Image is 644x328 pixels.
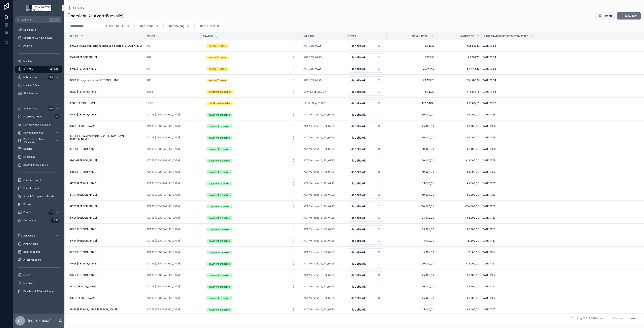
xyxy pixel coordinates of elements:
span: Inkorrekte IBANs [23,115,43,118]
a: 87728 [PERSON_NAME] [69,147,142,151]
span: SPA Selection [23,92,39,95]
button: Select Button [348,111,384,118]
a: cfb53 [147,102,198,105]
a: 50.000,00 [389,136,434,139]
span: JadeHawk [351,136,366,140]
span: [DATE] 11:58 [482,136,495,139]
span: [DATE] 13:52 [482,102,496,105]
a: AGP [147,56,198,59]
a: Select Button [203,65,299,73]
a: AGP [147,67,152,70]
span: All SPAs [72,6,84,10]
a: AXA Merkens 16_12%_07.25 [303,124,334,128]
span: JadeHawk [351,44,366,48]
button: Select Button [134,22,162,30]
a: €15.338,76 [439,90,479,93]
a: AGP 76%_09.25 [303,67,322,70]
span: 20.000,00 [389,147,434,151]
a: Inkorrekte IBANs0 [15,113,62,120]
button: Select Button [203,42,298,49]
a: 88233 [PERSON_NAME] [69,90,142,93]
button: Select Button [203,111,298,118]
a: cfb53 [147,90,198,93]
a: [DATE] 13:54 [482,44,639,47]
span: 87631 [PERSON_NAME] [69,124,96,128]
button: Select Button [203,157,298,164]
a: Select Button [348,53,384,61]
a: Select Button [348,99,384,107]
a: AXA Merkens 16_12%_07.25 [303,136,334,139]
span: AGP 76%_09.25 [303,79,322,82]
span: AXA 16 [GEOGRAPHIC_DATA] [147,113,180,116]
span: Jump to... [22,18,47,21]
a: [DATE] 11:58 [482,136,639,139]
a: AXA 16 [GEOGRAPHIC_DATA] [147,170,198,174]
a: €15.543,28 [439,67,479,70]
button: Select Button [163,22,193,30]
a: AXA Merkens 16_12%_07.25 [303,113,334,116]
div: sent to Trustee [209,79,226,82]
a: €12.000,00 [439,159,479,162]
a: €4.800,00 [439,170,479,174]
div: payment prepared [209,113,230,117]
a: AGP 76%_09.25 [303,56,322,59]
span: JadeHawk [351,170,366,174]
span: Ctrl [49,18,56,22]
a: [DATE] 13:54 [482,79,639,82]
button: Select Button [194,22,223,30]
a: AGP [147,44,198,47]
button: Select Button [203,134,298,141]
span: €3.000,00 [439,124,479,128]
span: Blanko Serienbriefe (Verkäufer) [23,138,53,144]
span: [DATE] 13:54 [482,44,496,47]
a: AXA 16 [GEOGRAPHIC_DATA] [147,124,180,128]
a: AGP [147,56,152,59]
a: AXA Merkens 16_12%_07.25 [303,147,334,151]
a: Select Button [203,99,299,107]
button: Select Button [203,145,298,153]
a: Select Button [348,156,384,165]
a: 102.258,38 [389,102,434,105]
span: AXA 16 [GEOGRAPHIC_DATA] [147,136,180,139]
span: JadeHawk [351,158,366,162]
a: 88093 [PERSON_NAME] [69,56,142,59]
a: [DATE] 13:52 [482,102,639,105]
a: Ready For Trustee V2 [15,161,62,169]
a: 20.451,68 [389,67,434,70]
span: 25.000,00 [389,124,434,128]
a: SPA Selection [15,90,62,97]
a: 51.129,19 [389,90,434,93]
a: 51.129,19 [389,44,434,47]
a: €6.000,00 [439,136,479,139]
a: AXA 16 [GEOGRAPHIC_DATA] [147,159,198,162]
a: AGP 76%_09.25 [303,79,343,82]
a: CFB53_Sep_25_30% [303,102,327,105]
span: 87552 [PERSON_NAME] [69,113,97,116]
a: €30.677,51 [439,102,479,105]
a: Fondsübersicht [15,177,62,184]
a: Select Button [348,111,384,119]
button: Select Button [348,53,384,61]
a: 76.693,78 [389,79,434,82]
a: AGP 76%_09.25 [303,44,322,47]
span: JadeHawk [351,124,366,128]
button: Select Button [348,157,384,164]
a: AGP [147,79,152,82]
span: €5.828,73 [439,56,479,59]
a: KV Upload [15,153,62,160]
span: Filter STATUS [106,24,125,28]
span: Reporting KV Abwicklung [23,36,52,39]
span: [DATE] 13:54 [482,67,496,70]
span: All SPAs [23,68,33,71]
a: cfb53 [147,102,153,105]
a: [DATE] 11:58 [482,147,639,151]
